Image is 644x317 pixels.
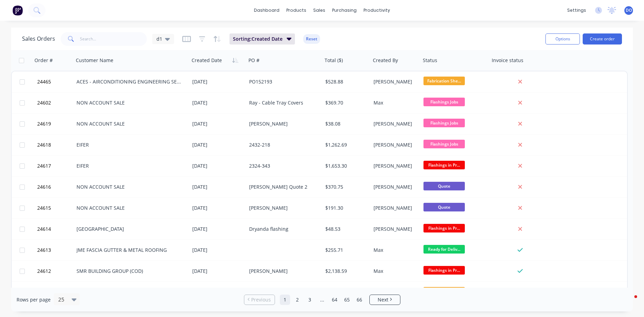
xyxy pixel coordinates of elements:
button: 24612 [35,261,76,281]
div: [DATE] [192,247,244,254]
div: NON ACCOUNT SALE [76,205,181,211]
ul: Pagination [241,295,403,305]
span: 24619 [37,120,51,127]
span: 24618 [37,141,51,148]
a: Next page [370,296,400,303]
div: Ray - Cable Tray Covers [249,99,316,106]
div: settings [564,5,590,16]
div: [PERSON_NAME] Quote 2 [249,184,316,190]
button: 24617 [35,156,76,176]
span: 24616 [37,184,51,190]
a: Page 1 is your current page [280,295,290,305]
div: $370.75 [325,184,366,190]
div: [DATE] [192,205,244,211]
span: d1 [156,35,162,42]
span: Quote [423,182,465,190]
span: Sorting: Created Date [233,36,283,42]
div: [DATE] [192,120,244,127]
div: EIFER [76,141,181,148]
span: Next [378,296,388,303]
div: Created By [373,57,398,64]
div: Max [374,99,416,106]
div: NON ACCOUNT SALE [76,99,181,106]
span: 24615 [37,205,51,211]
button: 24615 [35,198,76,218]
a: Page 3 [305,295,315,305]
div: [DATE] [192,78,244,85]
div: [GEOGRAPHIC_DATA] [76,226,181,232]
input: Search... [80,32,147,46]
a: Page 64 [329,295,340,305]
div: Created Date [192,57,222,64]
a: dashboard [251,5,283,16]
a: Page 65 [342,295,352,305]
div: JME FASCIA GUTTER & METAL ROOFING [76,247,181,254]
a: Page 66 [354,295,365,305]
div: productivity [360,5,393,16]
div: Customer Name [76,57,113,64]
div: [PERSON_NAME] [374,162,416,169]
span: Rows per page [17,296,51,303]
div: [PERSON_NAME] [374,120,416,127]
div: [PERSON_NAME] [374,226,416,232]
span: Flashings in Pr... [423,266,465,275]
div: sales [310,5,329,16]
div: Dryanda flashing [249,226,316,232]
button: 24619 [35,113,76,134]
button: Reset [303,34,320,44]
div: purchasing [329,5,360,16]
span: Fabrication She... [423,287,465,296]
a: Previous page [244,296,275,303]
div: 2324-343 [249,162,316,169]
div: $48.53 [325,226,366,232]
div: [PERSON_NAME] [249,205,316,211]
span: Flashings Jobs [423,140,465,148]
div: Status [423,57,437,64]
div: $528.88 [325,78,366,85]
div: ACES - AIRCONDITIONING ENGINEERING SERVICE P/L [76,78,181,85]
div: Order # [34,57,53,64]
span: 24612 [37,268,51,275]
span: Flashings Jobs [423,119,465,127]
span: 24613 [37,247,51,254]
div: $255.71 [325,247,366,254]
div: [DATE] [192,184,244,190]
div: [DATE] [192,162,244,169]
div: Total ($) [325,57,343,64]
div: EIFER [76,162,181,169]
div: Invoice status [492,57,523,64]
div: [DATE] [192,141,244,148]
div: [DATE] [192,226,244,232]
div: [PERSON_NAME] [374,184,416,190]
div: $191.30 [325,205,366,211]
div: Max [374,247,416,254]
span: 24602 [37,99,51,106]
div: $2,138.59 [325,268,366,275]
div: products [283,5,310,16]
div: PO152193 [249,78,316,85]
span: DO [626,7,632,13]
div: [PERSON_NAME] [374,78,416,85]
button: 24613 [35,240,76,260]
div: NON ACCOUNT SALE [76,184,181,190]
div: PO # [248,57,259,64]
div: $1,653.30 [325,162,366,169]
span: 24465 [37,78,51,85]
div: [PERSON_NAME] [249,120,316,127]
span: Ready for Deliv... [423,245,465,254]
span: Flashings in Pr... [423,161,465,169]
button: 24614 [35,219,76,239]
button: 24616 [35,177,76,197]
div: [PERSON_NAME] [374,141,416,148]
button: Create order [583,33,622,44]
div: SMR BUILDING GROUP (COD) [76,268,181,275]
div: $1,262.69 [325,141,366,148]
span: Quote [423,203,465,211]
div: 2432-218 [249,141,316,148]
a: Page 2 [292,295,303,305]
div: [PERSON_NAME] [249,268,316,275]
button: 24602 [35,92,76,113]
iframe: Intercom live chat [621,294,637,310]
img: Factory [12,5,23,16]
span: Previous [251,296,271,303]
